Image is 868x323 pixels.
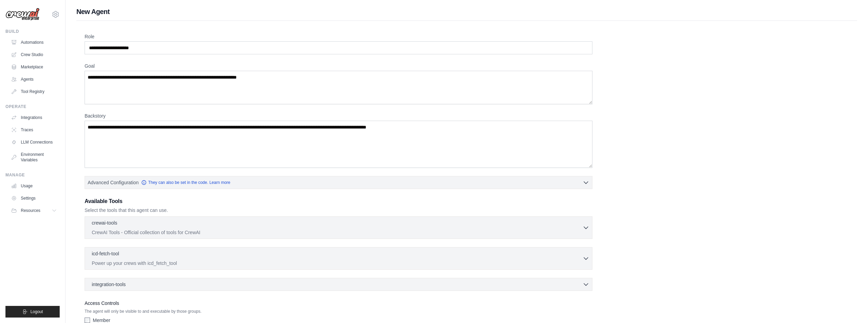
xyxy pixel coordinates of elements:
[5,8,40,21] img: Logo
[141,180,230,185] a: They can also be set in the code. Learn more
[8,86,60,97] a: Tool Registry
[8,49,60,60] a: Crew Studio
[92,260,583,267] p: Power up your crews with icd_fetch_tool
[8,124,60,135] a: Traces
[85,33,592,40] label: Role
[8,62,60,72] a: Marketplace
[85,309,592,314] p: The agent will only be visible to and executable by those groups.
[8,112,60,123] a: Integrations
[21,208,40,213] span: Resources
[85,112,592,119] label: Backstory
[92,281,126,288] span: integration-tools
[5,29,60,34] div: Build
[88,179,138,186] span: Advanced Configuration
[8,180,60,191] a: Usage
[85,63,592,69] label: Goal
[76,7,857,16] h1: New Agent
[92,229,583,236] p: CrewAI Tools - Official collection of tools for CrewAI
[5,104,60,109] div: Operate
[88,281,589,288] button: integration-tools
[5,172,60,178] div: Manage
[8,37,60,48] a: Automations
[88,250,589,267] button: icd-fetch-tool Power up your crews with icd_fetch_tool
[8,193,60,204] a: Settings
[8,74,60,85] a: Agents
[30,309,43,314] span: Logout
[85,207,592,214] p: Select the tools that this agent can use.
[85,176,592,189] button: Advanced Configuration They can also be set in the code. Learn more
[92,219,117,226] p: crewai-tools
[85,299,592,307] label: Access Controls
[5,306,60,318] button: Logout
[8,149,60,165] a: Environment Variables
[8,205,60,216] button: Resources
[85,197,592,205] h3: Available Tools
[92,250,119,257] p: icd-fetch-tool
[88,219,589,236] button: crewai-tools CrewAI Tools - Official collection of tools for CrewAI
[8,137,60,148] a: LLM Connections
